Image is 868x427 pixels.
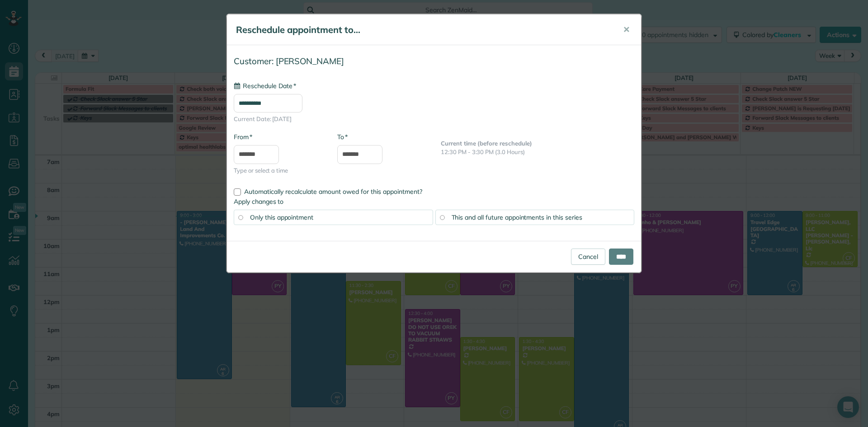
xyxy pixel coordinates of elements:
label: Reschedule Date [234,81,296,90]
label: From [234,132,252,141]
span: Automatically recalculate amount owed for this appointment? [244,188,422,196]
label: Apply changes to [234,197,634,206]
span: Only this appointment [250,213,313,221]
input: Only this appointment [238,215,243,220]
label: To [337,132,348,141]
span: This and all future appointments in this series [452,213,582,221]
span: ✕ [623,24,630,35]
span: Current Date: [DATE] [234,115,634,123]
a: Cancel [571,249,605,265]
h4: Customer: [PERSON_NAME] [234,56,634,66]
input: This and all future appointments in this series [440,215,444,220]
b: Current time (before reschedule) [441,140,532,147]
p: 12:30 PM - 3:30 PM (3.0 Hours) [441,148,634,156]
span: Type or select a time [234,166,324,175]
h5: Reschedule appointment to... [236,23,610,36]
